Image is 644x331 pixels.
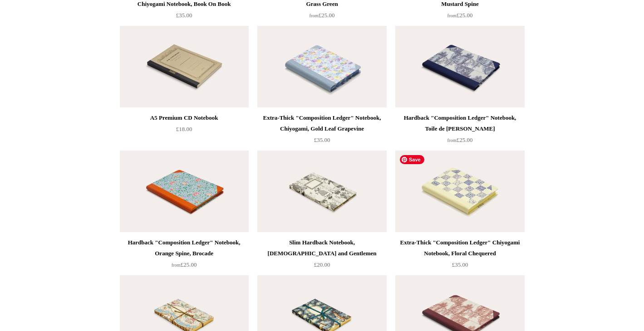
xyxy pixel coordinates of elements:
[120,26,249,107] img: A5 Premium CD Notebook
[452,261,468,268] span: £35.00
[447,138,457,143] span: from
[395,26,524,107] a: Hardback "Composition Ledger" Notebook, Toile de Jouy Hardback "Composition Ledger" Notebook, Toi...
[257,112,386,150] a: Extra-Thick "Composition Ledger" Notebook, Chiyogami, Gold Leaf Grapevine £35.00
[120,237,249,274] a: Hardback "Composition Ledger" Notebook, Orange Spine, Brocade from£25.00
[172,261,197,268] span: £25.00
[395,237,524,274] a: Extra-Thick "Composition Ledger" Chiyogami Notebook, Floral Chequered £35.00
[314,261,330,268] span: £20.00
[257,26,386,107] img: Extra-Thick "Composition Ledger" Notebook, Chiyogami, Gold Leaf Grapevine
[310,13,319,18] span: from
[257,237,386,274] a: Slim Hardback Notebook, [DEMOGRAPHIC_DATA] and Gentlemen £20.00
[395,26,524,107] img: Hardback "Composition Ledger" Notebook, Toile de Jouy
[398,112,522,134] div: Hardback "Composition Ledger" Notebook, Toile de [PERSON_NAME]
[257,151,386,232] img: Slim Hardback Notebook, Ladies and Gentlemen
[176,12,192,19] span: £35.00
[260,112,384,134] div: Extra-Thick "Composition Ledger" Notebook, Chiyogami, Gold Leaf Grapevine
[120,151,249,232] img: Hardback "Composition Ledger" Notebook, Orange Spine, Brocade
[257,151,386,232] a: Slim Hardback Notebook, Ladies and Gentlemen Slim Hardback Notebook, Ladies and Gentlemen
[122,237,246,259] div: Hardback "Composition Ledger" Notebook, Orange Spine, Brocade
[395,151,524,232] a: Extra-Thick "Composition Ledger" Chiyogami Notebook, Floral Chequered Extra-Thick "Composition Le...
[260,237,384,259] div: Slim Hardback Notebook, [DEMOGRAPHIC_DATA] and Gentlemen
[447,136,473,143] span: £25.00
[314,136,330,143] span: £35.00
[310,12,335,19] span: £25.00
[257,26,386,107] a: Extra-Thick "Composition Ledger" Notebook, Chiyogami, Gold Leaf Grapevine Extra-Thick "Compositio...
[400,155,424,164] span: Save
[398,237,522,259] div: Extra-Thick "Composition Ledger" Chiyogami Notebook, Floral Chequered
[395,112,524,150] a: Hardback "Composition Ledger" Notebook, Toile de [PERSON_NAME] from£25.00
[122,112,246,123] div: A5 Premium CD Notebook
[172,263,181,268] span: from
[176,126,192,132] span: £18.00
[120,26,249,107] a: A5 Premium CD Notebook A5 Premium CD Notebook
[120,112,249,150] a: A5 Premium CD Notebook £18.00
[447,12,473,19] span: £25.00
[120,151,249,232] a: Hardback "Composition Ledger" Notebook, Orange Spine, Brocade Hardback "Composition Ledger" Noteb...
[447,13,457,18] span: from
[395,151,524,232] img: Extra-Thick "Composition Ledger" Chiyogami Notebook, Floral Chequered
